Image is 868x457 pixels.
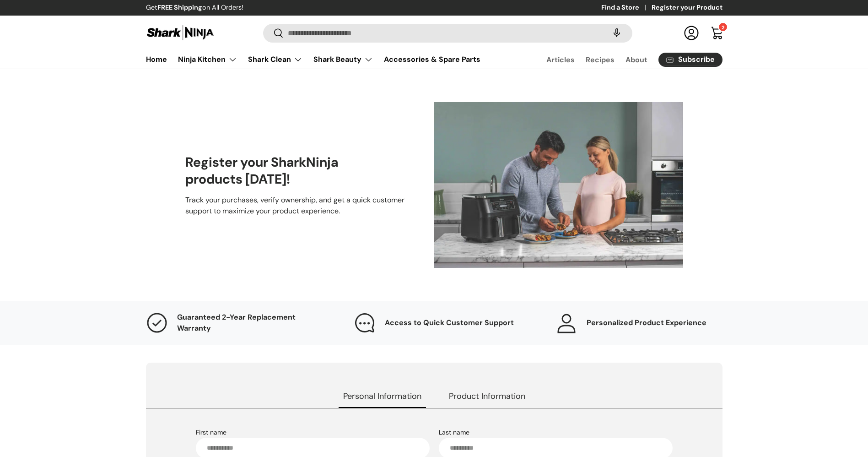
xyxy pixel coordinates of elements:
p: ​ [385,317,514,328]
a: Recipes [586,51,615,69]
strong: FREE Shipping [157,3,202,11]
a: Accessories & Spare Parts [384,50,480,68]
a: Shark Beauty [313,50,373,69]
a: Shark Clean [248,50,302,69]
a: Articles [546,51,575,69]
nav: Primary [146,50,480,69]
nav: Secondary [524,50,722,69]
span: 2 [722,24,724,30]
img: Shark Ninja Philippines [146,24,215,42]
span: Product Information [444,386,530,408]
span: Subscribe [678,56,715,63]
p: Get on All Orders! [146,3,243,13]
a: Home [146,50,167,68]
a: Find a Store [601,3,652,13]
h1: Register your SharkNinja products [DATE]! [185,154,405,188]
a: Subscribe [658,53,722,67]
label: First name [196,428,226,438]
a: About [625,51,647,69]
a: Ninja Kitchen [178,50,237,69]
speech-search-button: Search by voice [602,23,631,43]
summary: Shark Beauty [308,50,378,69]
summary: Shark Clean [243,50,308,69]
a: Register your Product [652,3,722,13]
span: Personal Information [339,386,426,408]
label: Last name [439,428,469,438]
summary: Ninja Kitchen [173,50,243,69]
strong: Guaranteed 2-Year Replacement Warranty [177,312,296,333]
strong: Personalized Product Experience [587,318,706,327]
strong: Access to Quick Customer Support [385,318,514,327]
p: Track your purchases, verify ownership, and get a quick customer support to maximize your product... [185,195,405,217]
